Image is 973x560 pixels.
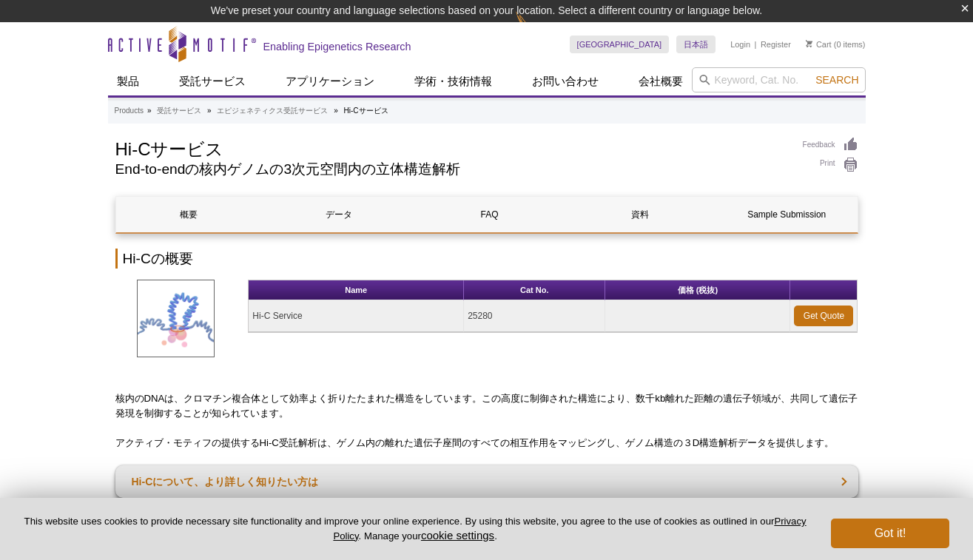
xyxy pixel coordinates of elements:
[147,107,152,115] li: »
[344,107,388,115] li: Hi-Cサービス
[115,465,858,498] a: Hi-Cについて、より詳しく知りたい方は
[806,39,832,50] a: Cart
[217,104,328,118] a: エピジェネティクス受託サービス
[405,67,501,95] a: 学術・技術情報
[115,436,858,451] p: アクティブ・モティフの提供するHi-C受託解析は、ゲノム内の離れた遺伝子座間のすべての相互作用をマッピングし、ゲノム構造の３D構造解析データを提供します。
[115,249,858,269] h2: Hi-Cの概要
[334,107,338,115] li: »
[116,197,262,232] a: 概要
[803,157,858,173] a: Print
[717,197,856,232] a: Sample Submission
[157,104,201,118] a: 受託サービス
[421,529,494,542] button: cookie settings
[523,67,607,95] a: お問い合わせ
[333,516,806,541] a: Privacy Policy
[115,163,788,176] h2: End-to-endの核内ゲノムの3次元空間内の立体構造解析
[266,197,412,232] a: データ
[676,36,716,53] a: 日本語
[249,300,464,332] td: Hi-C Service
[605,280,790,300] th: 価格 (税抜)
[755,36,757,53] li: |
[806,40,812,47] img: Your Cart
[630,67,692,95] a: 会社概要
[207,107,212,115] li: »
[108,67,148,95] a: 製品
[831,519,949,548] button: Got it!
[692,67,866,92] input: Keyword, Cat. No.
[570,36,670,53] a: [GEOGRAPHIC_DATA]
[803,137,858,153] a: Feedback
[115,137,788,159] h1: Hi-Cサービス
[115,104,144,118] a: Products
[761,39,791,50] a: Register
[170,67,255,95] a: 受託サービス
[115,391,858,421] p: 核内のDNAは、クロマチン複合体として効率よく折りたたまれた構造をしています。この高度に制御された構造により、数千kb離れた距離の遺伝子領域が、共同して遺伝子発現を制御することが知られています。
[794,306,853,326] a: Get Quote
[730,39,750,50] a: Login
[263,40,411,53] h2: Enabling Epigenetics Research
[24,515,807,543] p: This website uses cookies to provide necessary site functionality and improve your online experie...
[815,74,858,86] span: Search
[567,197,713,232] a: 資料
[417,197,562,232] a: FAQ
[806,36,866,53] li: (0 items)
[464,300,605,332] td: 25280
[464,280,605,300] th: Cat No.
[249,280,464,300] th: Name
[137,280,215,357] img: Hi-C Service
[811,73,863,87] button: Search
[277,67,383,95] a: アプリケーション
[516,11,555,46] img: Change Here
